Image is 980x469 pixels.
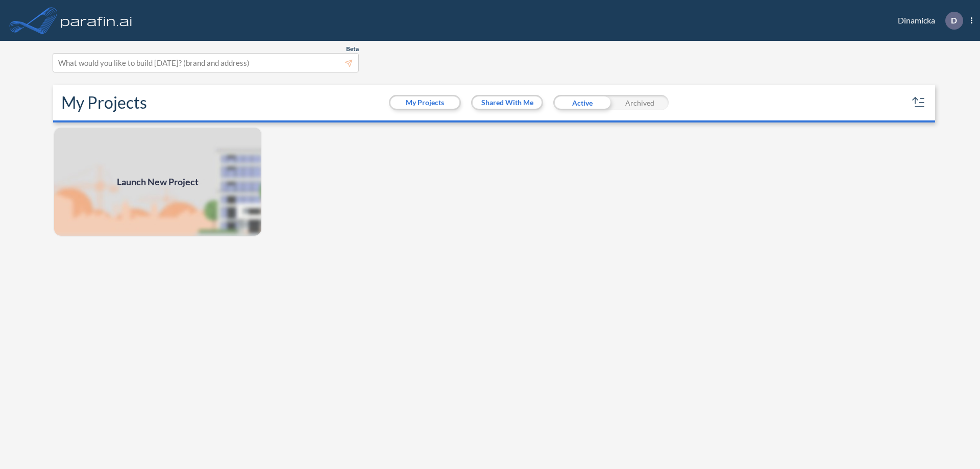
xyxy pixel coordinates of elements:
[951,16,957,25] p: D
[883,12,972,30] div: Dinamicka
[117,175,199,189] span: Launch New Project
[390,96,459,109] button: My Projects
[911,94,927,111] button: sort
[611,95,669,110] div: Archived
[553,95,611,110] div: Active
[53,127,262,237] a: Launch New Project
[61,93,147,112] h2: My Projects
[59,10,134,31] img: logo
[53,127,262,237] img: add
[473,96,542,109] button: Shared With Me
[346,45,359,53] span: Beta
